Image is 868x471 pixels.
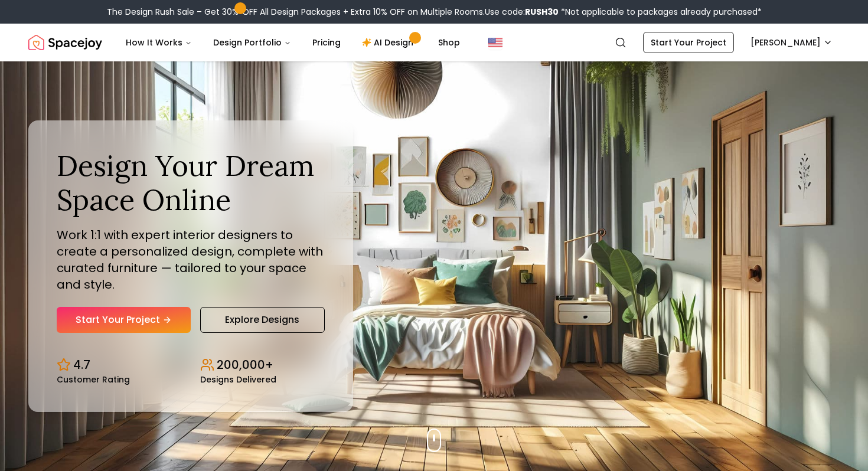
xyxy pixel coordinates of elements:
[28,31,102,54] img: Spacejoy Logo
[116,31,469,54] nav: Main
[429,31,469,54] a: Shop
[116,31,201,54] button: How It Works
[559,6,762,18] span: *Not applicable to packages already purchased*
[28,24,840,61] nav: Global
[217,356,273,373] p: 200,000+
[643,32,734,53] a: Start Your Project
[57,307,191,333] a: Start Your Project
[57,375,130,384] small: Customer Rating
[73,356,90,373] p: 4.7
[57,347,325,384] div: Design stats
[28,31,102,54] a: Spacejoy
[57,149,325,217] h1: Design Your Dream Space Online
[57,227,325,293] p: Work 1:1 with expert interior designers to create a personalized design, complete with curated fu...
[303,31,350,54] a: Pricing
[525,6,559,18] b: RUSH30
[200,375,276,384] small: Designs Delivered
[204,31,301,54] button: Design Portfolio
[107,6,762,18] div: The Design Rush Sale – Get 30% OFF All Design Packages + Extra 10% OFF on Multiple Rooms.
[743,32,840,53] button: [PERSON_NAME]
[485,6,559,18] span: Use code:
[488,35,502,50] img: United States
[200,307,325,333] a: Explore Designs
[353,31,426,54] a: AI Design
